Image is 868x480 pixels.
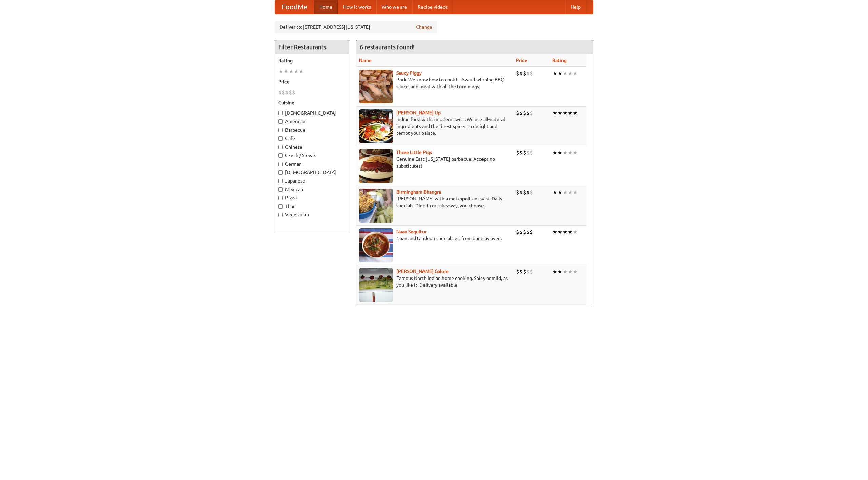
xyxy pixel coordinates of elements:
[563,70,568,77] li: ★
[275,40,349,54] h4: Filter Restaurants
[275,21,437,33] div: Deliver to: [STREET_ADDRESS][US_STATE]
[289,68,294,75] li: ★
[516,268,519,275] li: $
[278,110,346,116] label: [DEMOGRAPHIC_DATA]
[523,149,526,156] li: $
[278,169,346,176] label: [DEMOGRAPHIC_DATA]
[282,89,285,96] li: $
[523,228,526,236] li: $
[278,213,283,217] input: Vegetarian
[530,70,533,77] li: $
[568,189,573,196] li: ★
[573,70,578,77] li: ★
[530,268,533,275] li: $
[278,68,283,75] li: ★
[519,109,523,117] li: $
[573,109,578,117] li: ★
[530,109,533,117] li: $
[396,110,441,115] b: [PERSON_NAME] Up
[278,196,283,200] input: Pizza
[359,58,372,63] a: Name
[278,152,346,159] label: Czech / Slovak
[557,189,563,196] li: ★
[278,111,283,115] input: [DEMOGRAPHIC_DATA]
[292,89,295,96] li: $
[285,89,289,96] li: $
[294,68,299,75] li: ★
[516,109,519,117] li: $
[573,268,578,275] li: ★
[552,189,557,196] li: ★
[568,149,573,156] li: ★
[359,195,511,209] p: [PERSON_NAME] with a metropolitan twist. Daily specials. Dine-in or takeaway, you choose.
[519,70,523,77] li: $
[278,204,283,209] input: Thai
[516,228,519,236] li: $
[278,186,346,193] label: Mexican
[530,228,533,236] li: $
[359,268,393,302] img: currygalore.jpg
[552,58,567,63] a: Rating
[359,109,393,143] img: curryup.jpg
[359,156,511,169] p: Genuine East [US_STATE] barbecue. Accept no substitutes!
[519,268,523,275] li: $
[278,119,283,124] input: American
[568,268,573,275] li: ★
[275,0,314,14] a: FoodMe
[396,150,432,155] b: Three Little Pigs
[563,268,568,275] li: ★
[283,68,289,75] li: ★
[552,109,557,117] li: ★
[359,235,511,242] p: Naan and tandoori specialties, from our clay oven.
[278,78,346,85] h5: Price
[396,269,449,274] a: [PERSON_NAME] Galore
[299,68,304,75] li: ★
[523,189,526,196] li: $
[278,128,283,132] input: Barbecue
[359,275,511,288] p: Famous North Indian home cooking. Spicy or mild, as you like it. Delivery available.
[563,189,568,196] li: ★
[526,149,530,156] li: $
[359,116,511,136] p: Indian food with a modern twist. We use all-natural ingredients and the finest spices to delight ...
[359,189,393,223] img: bhangra.jpg
[278,145,283,149] input: Chinese
[526,70,530,77] li: $
[359,70,393,103] img: saucy.jpg
[526,109,530,117] li: $
[552,70,557,77] li: ★
[568,70,573,77] li: ★
[278,135,346,142] label: Cafe
[516,149,519,156] li: $
[396,70,422,76] a: Saucy Piggy
[359,149,393,183] img: littlepigs.jpg
[563,149,568,156] li: ★
[573,228,578,236] li: ★
[523,268,526,275] li: $
[523,109,526,117] li: $
[338,0,376,14] a: How it works
[314,0,338,14] a: Home
[552,268,557,275] li: ★
[530,149,533,156] li: $
[278,136,283,141] input: Cafe
[278,160,346,167] label: German
[552,228,557,236] li: ★
[376,0,412,14] a: Who we are
[278,162,283,166] input: German
[278,127,346,133] label: Barbecue
[396,229,427,234] a: Naan Sequitur
[516,58,527,63] a: Price
[278,89,282,96] li: $
[557,70,563,77] li: ★
[278,211,346,218] label: Vegetarian
[573,189,578,196] li: ★
[396,189,441,195] a: Birmingham Bhangra
[278,153,283,158] input: Czech / Slovak
[552,149,557,156] li: ★
[557,109,563,117] li: ★
[278,179,283,183] input: Japanese
[359,228,393,262] img: naansequitur.jpg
